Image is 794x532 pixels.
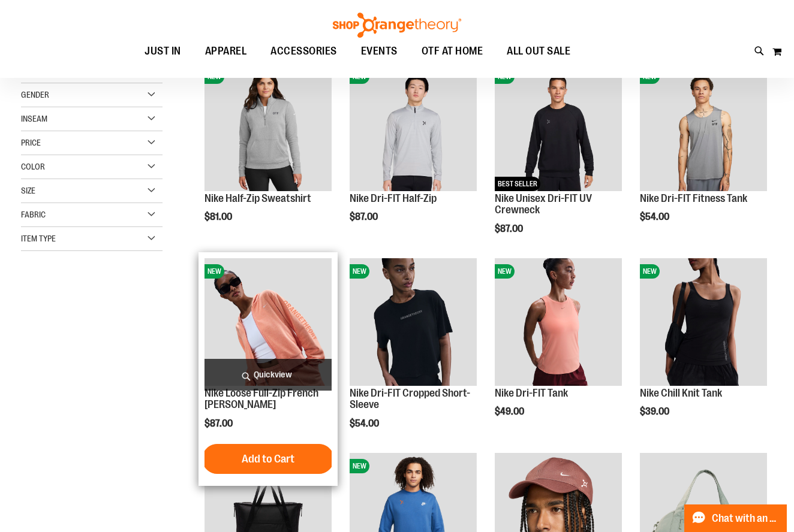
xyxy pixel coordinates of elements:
span: Item Type [21,234,56,243]
img: Nike Dri-FIT Tank [495,258,622,385]
div: product [198,252,338,486]
a: Nike Dri-FIT Fitness TankNEW [640,64,767,192]
div: product [489,252,628,448]
span: $87.00 [495,223,525,234]
span: JUST IN [145,38,181,65]
a: Nike Dri-FIT Fitness Tank [640,192,747,204]
a: Nike Loose Full-Zip French [PERSON_NAME] [204,387,318,411]
span: BEST SELLER [495,177,540,191]
span: NEW [350,264,369,279]
span: Add to Cart [242,452,294,465]
div: product [344,252,483,460]
span: APPAREL [205,38,247,65]
img: Nike Unisex Dri-FIT UV Crewneck [495,64,622,191]
span: NEW [495,264,515,279]
a: Nike Dri-FIT Tank [495,387,568,399]
a: Nike Unisex Dri-FIT UV Crewneck [495,192,592,216]
a: Nike Dri-FIT Cropped Short-SleeveNEW [350,258,477,387]
a: Nike Loose Full-Zip French Terry HoodieNEW [204,258,332,387]
span: $54.00 [640,211,671,222]
img: Nike Dri-FIT Fitness Tank [640,64,767,191]
a: Nike Half-Zip Sweatshirt [204,192,311,204]
span: Color [21,162,45,171]
span: $39.00 [640,406,671,417]
span: $49.00 [495,406,526,417]
span: Price [21,138,41,147]
a: Quickview [204,359,332,391]
span: NEW [204,264,224,279]
span: Fabric [21,210,46,219]
div: product [489,58,628,265]
span: Inseam [21,114,47,123]
span: NEW [350,459,369,473]
span: $87.00 [350,211,380,222]
span: ACCESSORIES [270,38,337,65]
img: Nike Loose Full-Zip French Terry Hoodie [204,258,332,385]
span: NEW [640,264,660,279]
img: Nike Half-Zip Sweatshirt [204,64,332,191]
img: Nike Chill Knit Tank [640,258,767,385]
span: $87.00 [204,418,234,429]
button: Add to Cart [202,444,334,474]
a: Nike Dri-FIT Cropped Short-Sleeve [350,387,470,411]
div: product [198,58,338,253]
a: Nike Dri-FIT Half-ZipNEW [350,64,477,192]
a: Nike Unisex Dri-FIT UV CrewneckNEWBEST SELLER [495,64,622,192]
div: product [344,58,483,253]
span: $81.00 [204,211,234,222]
a: Nike Chill Knit TankNEW [640,258,767,387]
a: Nike Dri-FIT TankNEW [495,258,622,387]
div: product [634,252,773,448]
a: Nike Dri-FIT Half-Zip [350,192,437,204]
span: Gender [21,90,49,99]
button: Chat with an Expert [684,504,787,532]
span: ALL OUT SALE [507,38,570,65]
a: Nike Chill Knit Tank [640,387,722,399]
span: OTF AT HOME [422,38,483,65]
a: Nike Half-Zip SweatshirtNEW [204,64,332,192]
span: $54.00 [350,418,381,429]
img: Shop Orangetheory [331,13,463,38]
span: EVENTS [361,38,398,65]
span: Size [21,186,35,195]
img: Nike Dri-FIT Cropped Short-Sleeve [350,258,477,385]
div: product [634,58,773,253]
img: Nike Dri-FIT Half-Zip [350,64,477,191]
span: Chat with an Expert [712,513,780,524]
